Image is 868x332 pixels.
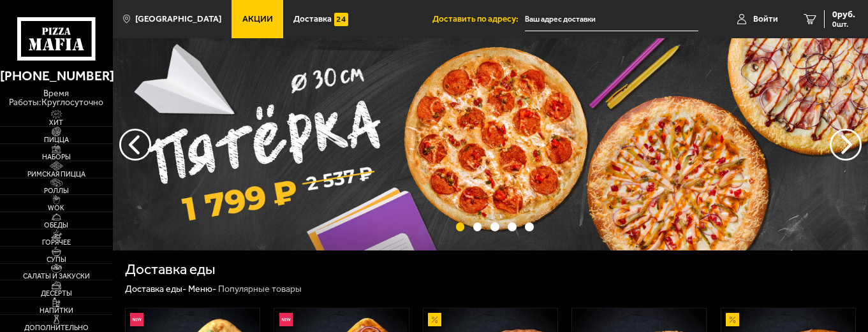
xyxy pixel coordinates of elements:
[218,284,302,295] div: Популярные товары
[119,129,151,161] button: следующий
[293,15,332,24] span: Доставка
[135,15,221,24] span: [GEOGRAPHIC_DATA]
[428,313,441,326] img: Акционный
[188,284,216,294] a: Меню-
[125,284,186,294] a: Доставка еды-
[726,313,739,326] img: Акционный
[525,8,698,31] input: Ваш адрес доставки
[334,13,348,26] img: 15daf4d41897b9f0e9f617042186c801.svg
[830,129,862,161] button: предыдущий
[832,20,855,28] span: 0 шт.
[832,10,855,19] span: 0 руб.
[125,263,216,277] h1: Доставка еды
[279,313,293,326] img: Новинка
[432,15,525,24] span: Доставить по адресу:
[130,313,143,326] img: Новинка
[753,15,778,24] span: Войти
[473,222,482,231] button: точки переключения
[242,15,273,24] span: Акции
[525,222,534,231] button: точки переключения
[508,222,517,231] button: точки переключения
[490,222,499,231] button: точки переключения
[456,222,465,231] button: точки переключения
